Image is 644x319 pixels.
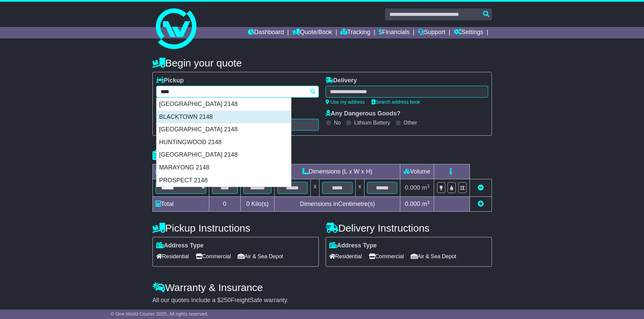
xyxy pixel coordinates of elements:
h4: Warranty & Insurance [152,282,492,293]
label: Any Dangerous Goods? [326,110,401,117]
label: Address Type [329,242,377,249]
td: x [355,179,364,197]
td: x [311,179,319,197]
span: m [422,201,430,207]
span: © One World Courier 2025. All rights reserved. [111,311,209,317]
label: Address Type [156,242,204,249]
label: Other [404,119,417,126]
td: Type [152,164,209,179]
h4: Delivery Instructions [326,222,492,234]
div: PROSPECT 2148 [157,174,291,187]
a: Use my address [326,99,365,105]
label: Lithium Battery [354,119,390,126]
a: Add new item [478,201,484,207]
a: Remove this item [478,184,484,191]
a: Dashboard [248,27,284,38]
div: [GEOGRAPHIC_DATA] 2148 [157,149,291,161]
span: Commercial [369,251,404,262]
td: Dimensions (L x W x H) [275,164,400,179]
td: Volume [400,164,434,179]
td: 0 [209,197,240,212]
h4: Pickup Instructions [152,222,319,234]
td: Kilo(s) [240,197,275,212]
sup: 3 [427,184,430,189]
a: Quote/Book [292,27,332,38]
span: Air & Sea Depot [238,251,283,262]
span: Residential [156,251,189,262]
typeahead: Please provide city [156,86,319,98]
h4: Begin your quote [152,57,492,69]
span: Air & Sea Depot [411,251,456,262]
a: Search address book [372,99,420,105]
a: Support [418,27,445,38]
label: No [334,119,341,126]
span: 0.000 [405,201,420,207]
a: Settings [454,27,483,38]
span: Commercial [196,251,231,262]
sup: 3 [427,200,430,205]
label: Pickup [156,77,184,84]
span: m [422,184,430,191]
span: 0 [246,201,249,207]
div: [GEOGRAPHIC_DATA] 2148 [157,98,291,111]
a: Tracking [340,27,370,38]
div: HUNTINGWOOD 2148 [157,136,291,149]
label: Delivery [326,77,357,84]
div: BLACKTOWN 2148 [157,111,291,124]
td: Total [152,197,209,212]
td: Dimensions in Centimetre(s) [275,197,400,212]
span: 250 [221,297,231,303]
span: Residential [329,251,362,262]
h4: Package details | [152,150,237,161]
div: MARAYONG 2148 [157,161,291,174]
div: All our quotes include a $ FreightSafe warranty. [152,297,492,304]
div: [GEOGRAPHIC_DATA] 2148 [157,123,291,136]
span: 0.000 [405,184,420,191]
a: Financials [379,27,409,38]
